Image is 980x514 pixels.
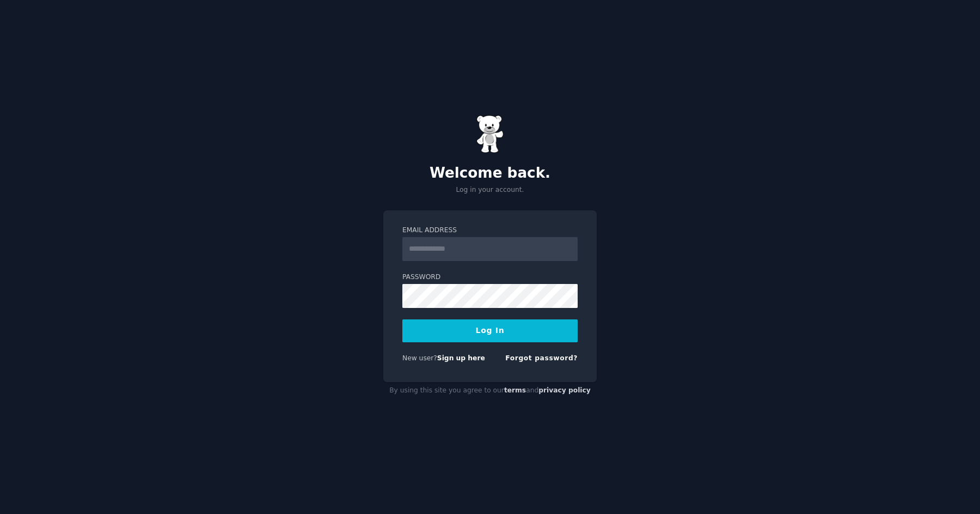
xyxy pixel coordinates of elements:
a: Forgot password? [505,354,578,362]
span: New user? [402,354,437,362]
a: Sign up here [437,354,485,362]
label: Email Address [402,226,578,235]
img: Gummy Bear [476,115,504,153]
div: By using this site you agree to our and [383,382,597,400]
label: Password [402,273,578,282]
a: terms [504,386,526,394]
a: privacy policy [538,386,591,394]
h2: Welcome back. [383,165,597,182]
p: Log in your account. [383,185,597,195]
button: Log In [402,319,578,342]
